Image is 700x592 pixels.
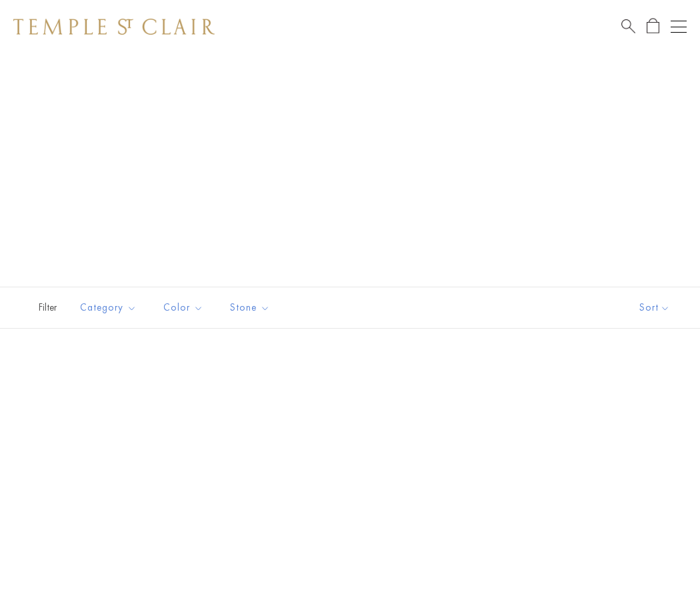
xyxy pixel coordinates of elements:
[157,299,213,316] span: Color
[609,287,700,328] button: Show sort by
[153,293,213,323] button: Color
[73,299,147,316] span: Category
[13,19,215,35] img: Temple St. Clair
[220,293,280,323] button: Stone
[223,299,280,316] span: Stone
[70,293,147,323] button: Category
[671,19,687,35] button: Open navigation
[647,18,659,35] a: Open Shopping Bag
[621,18,635,35] a: Search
